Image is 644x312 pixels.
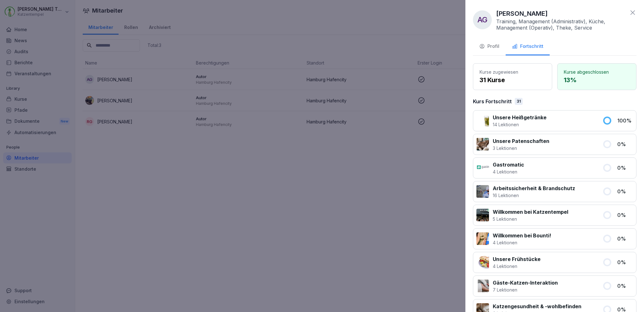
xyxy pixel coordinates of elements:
[493,168,524,175] p: 4 Lektionen
[617,117,633,124] p: 100 %
[617,211,633,219] p: 0 %
[493,263,541,269] p: 4 Lektionen
[493,216,568,222] p: 5 Lektionen
[480,69,546,75] p: Kurse zugewiesen
[493,192,575,199] p: 16 Lektionen
[493,232,551,239] p: Willkommen bei Bounti!
[493,121,547,128] p: 14 Lektionen
[496,9,548,18] p: [PERSON_NAME]
[493,137,549,145] p: Unsere Patenschaften
[473,98,512,105] p: Kurs Fortschritt
[564,75,630,85] p: 13 %
[493,303,581,310] p: Katzengesundheit & -wohlbefinden
[493,239,551,246] p: 4 Lektionen
[617,140,633,148] p: 0 %
[473,38,506,55] button: Profil
[617,188,633,195] p: 0 %
[493,161,524,168] p: Gastromatic
[493,286,558,293] p: 7 Lektionen
[493,255,541,263] p: Unsere Frühstücke
[493,208,568,216] p: Willkommen bei Katzentempel
[512,43,543,50] div: Fortschritt
[617,282,633,290] p: 0 %
[617,164,633,172] p: 0 %
[515,98,523,105] div: 31
[506,38,550,55] button: Fortschritt
[617,235,633,242] p: 0 %
[473,10,492,29] div: AG
[493,114,547,121] p: Unsere Heißgetränke
[564,69,630,75] p: Kurse abgeschlossen
[496,18,626,31] p: Training, Management (Administrativ), Küche, Management (Operativ), Theke, Service
[617,258,633,266] p: 0 %
[480,75,546,85] p: 31 Kurse
[479,43,499,50] div: Profil
[493,184,575,192] p: Arbeitssicherheit & Brandschutz
[493,145,549,151] p: 3 Lektionen
[493,279,558,286] p: Gäste-Katzen-Interaktion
